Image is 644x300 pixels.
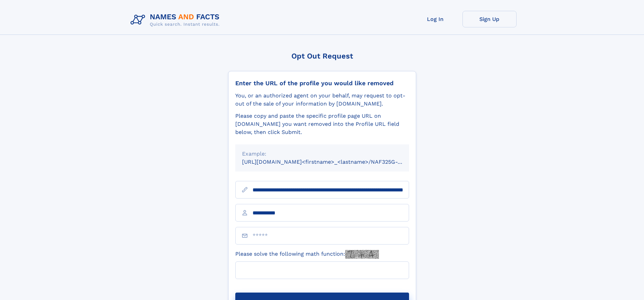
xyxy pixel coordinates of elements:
div: Please copy and paste the specific profile page URL on [DOMAIN_NAME] you want removed into the Pr... [235,112,409,136]
a: Sign Up [462,11,517,27]
img: Logo Names and Facts [128,11,225,29]
div: You, or an authorized agent on your behalf, may request to opt-out of the sale of your informatio... [235,92,409,108]
label: Please solve the following math function: [235,250,379,259]
div: Enter the URL of the profile you would like removed [235,79,409,87]
small: [URL][DOMAIN_NAME]<firstname>_<lastname>/NAF325G-xxxxxxxx [242,159,422,165]
div: Example: [242,150,402,158]
a: Log In [408,11,462,27]
div: Opt Out Request [228,52,416,60]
